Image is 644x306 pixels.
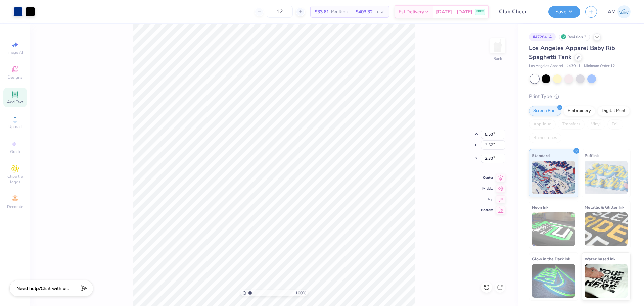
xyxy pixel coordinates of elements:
div: Revision 3 [559,33,590,41]
span: [DATE] - [DATE] [436,8,472,15]
span: $403.32 [356,8,373,15]
div: Screen Print [529,106,561,116]
span: $33.61 [315,8,329,15]
img: Puff Ink [585,161,628,194]
div: Foil [607,119,623,130]
span: Puff Ink [585,152,599,159]
span: Middle [481,186,493,191]
div: Transfers [558,119,585,130]
input: Untitled Design [494,5,543,18]
span: # 43011 [566,63,581,69]
div: Rhinestones [529,133,561,143]
span: Greek [10,149,20,154]
div: # 472841A [529,33,556,41]
span: Est. Delivery [399,8,424,15]
img: Arvi Mikhail Parcero [617,5,631,18]
div: Applique [529,119,556,130]
span: Glow in the Dark Ink [532,255,570,262]
span: Top [481,197,493,202]
img: Back [491,39,504,52]
span: Bottom [481,208,493,212]
span: Decorate [7,204,23,209]
span: Per Item [331,8,348,15]
span: Total [375,8,385,15]
img: Water based Ink [585,264,628,298]
input: – – [267,6,293,18]
div: Back [493,56,502,62]
span: Center [481,175,493,180]
span: Designs [8,74,22,80]
img: Metallic & Glitter Ink [585,212,628,246]
span: Neon Ink [532,204,548,211]
button: Save [548,6,580,18]
span: Image AI [7,50,23,55]
span: Standard [532,152,550,159]
strong: Need help? [16,285,41,292]
img: Neon Ink [532,212,575,246]
span: Los Angeles Apparel Baby Rib Spaghetti Tank [529,44,615,61]
span: AM [608,8,616,16]
span: Los Angeles Apparel [529,63,563,69]
span: Metallic & Glitter Ink [585,204,624,211]
a: AM [608,5,631,18]
span: Water based Ink [585,255,615,262]
div: Print Type [529,93,631,100]
img: Glow in the Dark Ink [532,264,575,298]
img: Standard [532,161,575,194]
span: Upload [8,124,22,130]
span: Add Text [7,99,23,105]
div: Vinyl [587,119,605,130]
span: Minimum Order: 12 + [584,63,617,69]
div: Digital Print [597,106,630,116]
span: FREE [476,9,484,14]
span: Chat with us. [41,285,69,292]
span: 100 % [295,290,306,296]
span: Clipart & logos [3,174,27,185]
div: Embroidery [563,106,595,116]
